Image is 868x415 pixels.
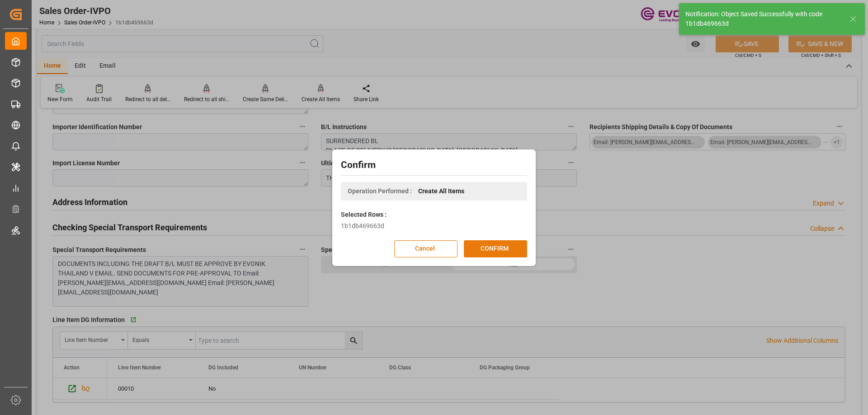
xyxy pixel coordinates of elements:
button: CONFIRM [464,240,527,257]
div: Notification: Object Saved Successfully with code 1b1db469663d [685,9,841,28]
span: Operation Performed : [348,187,412,196]
h2: Confirm [341,158,527,173]
label: Selected Rows : [341,210,387,219]
div: 1b1db469663d [341,221,527,231]
button: Cancel [394,240,458,257]
span: Create All Items [418,187,464,196]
